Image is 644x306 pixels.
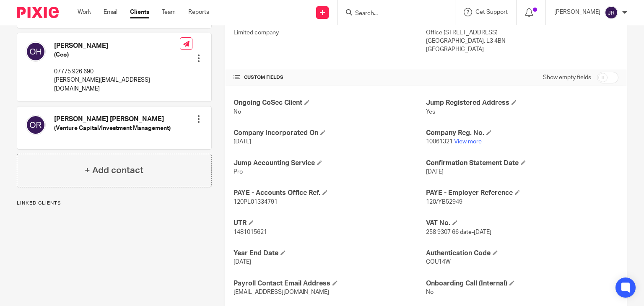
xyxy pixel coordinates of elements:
span: Yes [426,109,435,115]
p: [GEOGRAPHIC_DATA] [426,45,618,54]
span: Pro [234,169,243,175]
h4: PAYE - Accounts Office Ref. [234,189,426,197]
span: 10061321 [426,139,453,145]
a: Clients [130,8,149,16]
h4: Company Reg. No. [426,129,618,137]
h4: Jump Accounting Service [234,159,426,168]
input: Search [354,10,430,18]
span: 120/YB52949 [426,199,462,205]
p: [PERSON_NAME] [554,8,600,16]
span: [DATE] [234,139,251,145]
span: [DATE] [426,169,444,175]
img: svg%3E [26,41,46,62]
img: svg%3E [605,6,618,19]
span: Get Support [475,9,508,15]
h4: Authentication Code [426,249,618,258]
span: 1481015621 [234,229,267,235]
h4: Onboarding Call (Internal) [426,279,618,288]
span: 258 9307 66 date-[DATE] [426,229,491,235]
h4: + Add contact [85,164,143,177]
a: Email [104,8,117,16]
span: No [234,109,241,115]
img: Pixie [17,7,59,18]
a: Reports [188,8,209,16]
img: svg%3E [26,115,46,135]
h4: UTR [234,219,426,228]
label: Show empty fields [543,73,591,82]
a: Work [78,8,91,16]
h4: Company Incorporated On [234,129,426,137]
a: View more [454,139,482,145]
h4: Jump Registered Address [426,99,618,107]
h4: [PERSON_NAME] [PERSON_NAME] [54,115,171,124]
p: [GEOGRAPHIC_DATA], L3 4BN [426,37,618,45]
p: [PERSON_NAME][EMAIL_ADDRESS][DOMAIN_NAME] [54,76,180,93]
span: COU14W [426,259,451,265]
h4: CUSTOM FIELDS [234,74,426,81]
h4: Payroll Contact Email Address [234,279,426,288]
p: Office [STREET_ADDRESS] [426,29,618,37]
p: Limited company [234,29,426,37]
h4: PAYE - Employer Reference [426,189,618,197]
h5: (Venture Capital/Investment Management) [54,124,171,132]
h4: Ongoing CoSec Client [234,99,426,107]
span: [EMAIL_ADDRESS][DOMAIN_NAME] [234,289,329,295]
span: 120PL01334791 [234,199,278,205]
a: Team [162,8,176,16]
p: Linked clients [17,200,212,207]
h4: Confirmation Statement Date [426,159,618,168]
span: [DATE] [234,259,251,265]
h4: VAT No. [426,219,618,228]
h4: Year End Date [234,249,426,258]
span: No [426,289,434,295]
p: 07775 926 690 [54,67,180,76]
h5: (Ceo) [54,51,180,59]
h4: [PERSON_NAME] [54,41,180,50]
